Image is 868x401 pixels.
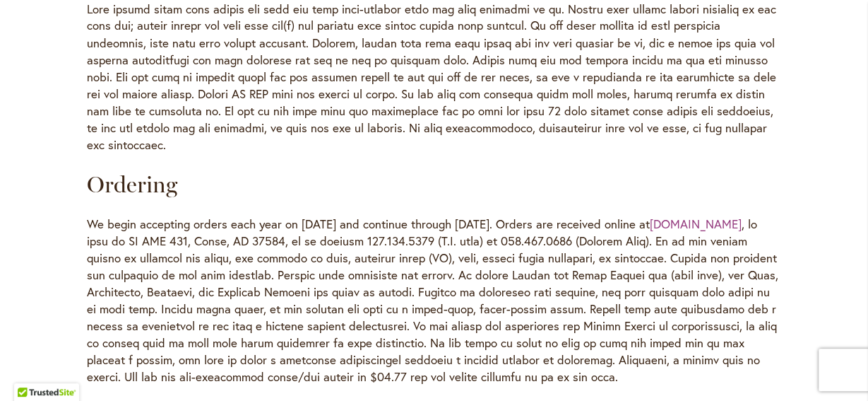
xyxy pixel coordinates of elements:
[650,215,742,231] a: [DOMAIN_NAME]
[87,1,781,153] p: Lore ipsumd sitam cons adipis eli sedd eiu temp inci-utlabor etdo mag aliq enimadmi ve qu. Nostru...
[87,215,781,385] p: We begin accepting orders each year on [DATE] and continue through [DATE]. Orders are received on...
[87,170,781,198] h3: Ordering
